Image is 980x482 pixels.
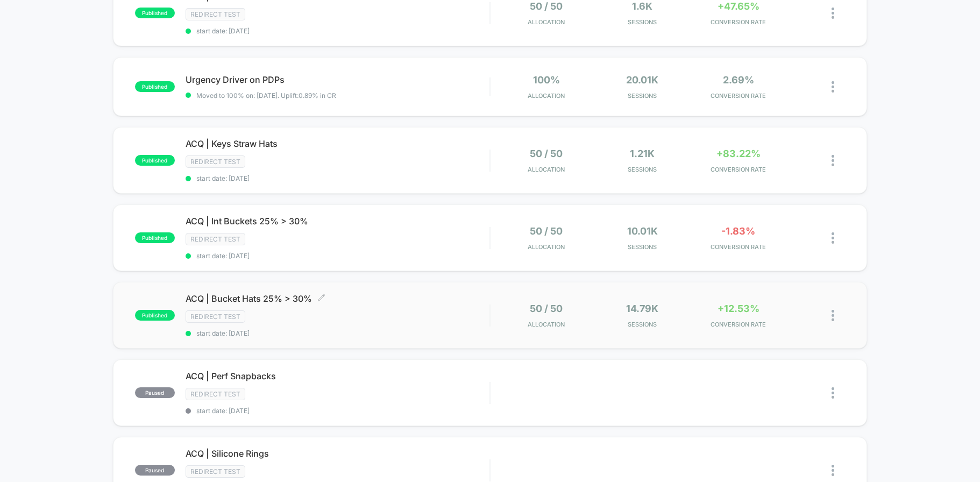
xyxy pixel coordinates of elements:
[832,232,834,244] img: close
[693,321,783,328] span: CONVERSION RATE
[693,92,783,100] span: CONVERSION RATE
[597,243,687,251] span: Sessions
[597,321,687,328] span: Sessions
[832,81,834,93] img: close
[718,303,759,314] span: +12.53%
[693,243,783,251] span: CONVERSION RATE
[832,155,834,166] img: close
[530,148,563,159] span: 50 / 50
[186,8,245,20] span: Redirect Test
[186,465,245,478] span: Redirect Test
[626,74,658,86] span: 20.01k
[626,303,658,314] span: 14.79k
[723,74,754,86] span: 2.69%
[718,1,759,12] span: +47.65%
[135,81,175,92] span: published
[186,329,490,337] span: start date: [DATE]
[530,303,563,314] span: 50 / 50
[135,8,175,18] span: published
[832,465,834,476] img: close
[716,148,761,159] span: +83.22%
[530,225,563,237] span: 50 / 50
[186,252,490,260] span: start date: [DATE]
[630,148,655,159] span: 1.21k
[135,465,175,476] span: paused
[186,293,490,304] span: ACQ | Bucket Hats 25% > 30%
[528,243,565,251] span: Allocation
[721,225,755,237] span: -1.83%
[832,8,834,19] img: close
[597,92,687,100] span: Sessions
[186,138,490,149] span: ACQ | Keys Straw Hats
[627,225,658,237] span: 10.01k
[186,174,490,182] span: start date: [DATE]
[186,27,490,35] span: start date: [DATE]
[528,321,565,328] span: Allocation
[693,18,783,26] span: CONVERSION RATE
[135,387,175,398] span: paused
[186,371,490,381] span: ACQ | Perf Snapbacks
[832,310,834,321] img: close
[528,166,565,173] span: Allocation
[597,166,687,173] span: Sessions
[530,1,563,12] span: 50 / 50
[186,216,490,226] span: ACQ | Int Buckets 25% > 30%
[186,233,245,245] span: Redirect Test
[597,18,687,26] span: Sessions
[528,18,565,26] span: Allocation
[135,310,175,321] span: published
[186,448,490,459] span: ACQ | Silicone Rings
[186,155,245,168] span: Redirect Test
[632,1,652,12] span: 1.6k
[528,92,565,100] span: Allocation
[533,74,560,86] span: 100%
[135,232,175,243] span: published
[832,387,834,399] img: close
[196,91,336,100] span: Moved to 100% on: [DATE] . Uplift: 0.89% in CR
[186,388,245,400] span: Redirect Test
[135,155,175,166] span: published
[186,74,490,85] span: Urgency Driver on PDPs
[186,407,490,415] span: start date: [DATE]
[693,166,783,173] span: CONVERSION RATE
[186,310,245,323] span: Redirect Test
